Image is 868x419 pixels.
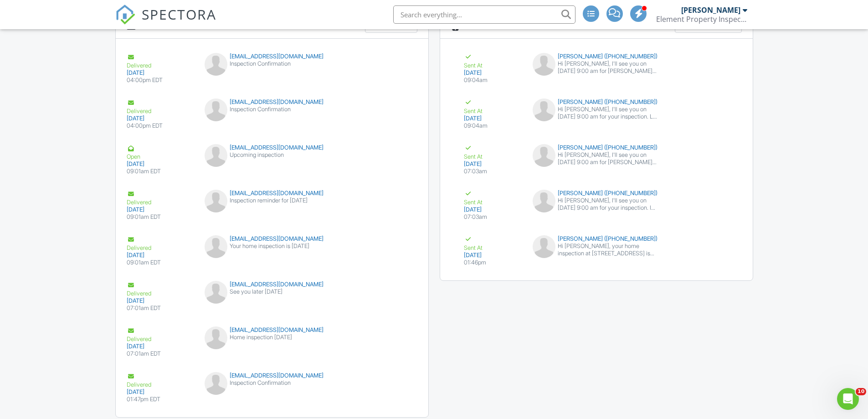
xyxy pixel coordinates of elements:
img: default-user-f0147aede5fd5fa78ca7ade42f37bd4542148d508eef1c3d3ea960f66861d68b.jpg [205,190,227,212]
div: Upcoming inspection [205,151,339,159]
img: default-user-f0147aede5fd5fa78ca7ade42f37bd4542148d508eef1c3d3ea960f66861d68b.jpg [205,326,227,349]
div: Delivered [127,98,194,115]
img: The Best Home Inspection Software - Spectora [115,5,135,25]
div: Home inspection [DATE] [205,334,339,341]
img: default-user-f0147aede5fd5fa78ca7ade42f37bd4542148d508eef1c3d3ea960f66861d68b.jpg [533,98,555,121]
div: [PERSON_NAME] ([PHONE_NUMBER]) [533,98,660,106]
div: Sent At [464,235,522,252]
a: Delivered [DATE] 04:00pm EDT [EMAIL_ADDRESS][DOMAIN_NAME] Inspection Confirmation [116,46,428,91]
a: Sent At [DATE] 01:46pm [PERSON_NAME] ([PHONE_NUMBER]) Hi [PERSON_NAME], your home inspection at [... [451,228,742,274]
div: 09:01am EDT [127,168,194,175]
div: [PERSON_NAME] ([PHONE_NUMBER]) [533,235,660,243]
img: default-user-f0147aede5fd5fa78ca7ade42f37bd4542148d508eef1c3d3ea960f66861d68b.jpg [205,281,227,304]
div: Element Property Inspections [656,15,747,24]
div: Inspection Confirmation [205,60,339,67]
div: 09:04am [464,122,522,129]
div: Delivered [127,235,194,252]
div: [PERSON_NAME] [681,5,740,15]
img: default-user-f0147aede5fd5fa78ca7ade42f37bd4542148d508eef1c3d3ea960f66861d68b.jpg [205,144,227,167]
div: [PERSON_NAME] ([PHONE_NUMBER]) [533,190,660,197]
a: Delivered [DATE] 09:01am EDT [EMAIL_ADDRESS][DOMAIN_NAME] Inspection reminder for [DATE] [116,182,428,228]
div: Delivered [127,326,194,343]
iframe: Intercom live chat [837,388,859,410]
div: Hi [PERSON_NAME], I'll see you on [DATE] 9:00 am for [PERSON_NAME] inspection at [STREET_ADDRESS]... [558,60,660,75]
a: Sent At [DATE] 09:04am [PERSON_NAME] ([PHONE_NUMBER]) Hi [PERSON_NAME], I'll see you on [DATE] 9:... [451,91,742,137]
div: 07:01am EDT [127,305,194,312]
a: SPECTORA [115,12,216,31]
div: [DATE] [464,69,522,77]
div: [DATE] [127,343,194,350]
div: [EMAIL_ADDRESS][DOMAIN_NAME] [205,326,339,334]
div: Sent At [464,98,522,115]
div: 07:01am EDT [127,350,194,357]
div: Delivered [127,53,194,69]
a: Delivered [DATE] 09:01am EDT [EMAIL_ADDRESS][DOMAIN_NAME] Your home inspection is [DATE] [116,228,428,274]
a: Sent At [DATE] 09:04am [PERSON_NAME] ([PHONE_NUMBER]) Hi [PERSON_NAME], I'll see you on [DATE] 9:... [451,46,742,91]
img: default-user-f0147aede5fd5fa78ca7ade42f37bd4542148d508eef1c3d3ea960f66861d68b.jpg [205,372,227,395]
div: Your home inspection is [DATE] [205,243,339,250]
img: default-user-f0147aede5fd5fa78ca7ade42f37bd4542148d508eef1c3d3ea960f66861d68b.jpg [533,190,555,212]
div: [PERSON_NAME] ([PHONE_NUMBER]) [533,144,660,151]
div: Delivered [127,281,194,297]
div: [DATE] [127,252,194,259]
div: [PERSON_NAME] ([PHONE_NUMBER]) [533,53,660,60]
div: [EMAIL_ADDRESS][DOMAIN_NAME] [205,144,339,151]
img: default-user-f0147aede5fd5fa78ca7ade42f37bd4542148d508eef1c3d3ea960f66861d68b.jpg [533,235,555,258]
div: [DATE] [127,115,194,122]
div: [EMAIL_ADDRESS][DOMAIN_NAME] [205,190,339,197]
div: 09:01am EDT [127,213,194,221]
a: Sent At [DATE] 07:03am [PERSON_NAME] ([PHONE_NUMBER]) Hi [PERSON_NAME], I'll see you on [DATE] 9:... [451,182,742,228]
div: Hi [PERSON_NAME], I'll see you on [DATE] 9:00 am for [PERSON_NAME] inspection. I look forward to ... [558,151,660,166]
div: Inspection Confirmation [205,379,339,387]
div: 01:47pm EDT [127,396,194,403]
a: Delivered [DATE] 04:00pm EDT [EMAIL_ADDRESS][DOMAIN_NAME] Inspection Confirmation [116,91,428,137]
div: 09:01am EDT [127,259,194,266]
div: Sent At [464,144,522,160]
div: [DATE] [464,160,522,168]
div: Sent At [464,53,522,69]
div: Hi [PERSON_NAME], I'll see you on [DATE] 9:00 am for your inspection. Let me know if you have any... [558,106,660,120]
div: [EMAIL_ADDRESS][DOMAIN_NAME] [205,53,339,60]
div: [DATE] [464,252,522,259]
img: default-user-f0147aede5fd5fa78ca7ade42f37bd4542148d508eef1c3d3ea960f66861d68b.jpg [205,98,227,121]
div: Delivered [127,372,194,388]
div: 09:04am [464,77,522,84]
div: Hi [PERSON_NAME], I'll see you on [DATE] 9:00 am for your inspection. I look forward to it! - [PE... [558,197,660,212]
a: Sent At [DATE] 07:03am [PERSON_NAME] ([PHONE_NUMBER]) Hi [PERSON_NAME], I'll see you on [DATE] 9:... [451,137,742,182]
span: SPECTORA [142,5,216,24]
a: Delivered [DATE] 01:47pm EDT [EMAIL_ADDRESS][DOMAIN_NAME] Inspection Confirmation [116,365,428,410]
img: default-user-f0147aede5fd5fa78ca7ade42f37bd4542148d508eef1c3d3ea960f66861d68b.jpg [205,235,227,258]
img: default-user-f0147aede5fd5fa78ca7ade42f37bd4542148d508eef1c3d3ea960f66861d68b.jpg [533,53,555,76]
div: [EMAIL_ADDRESS][DOMAIN_NAME] [205,98,339,106]
div: [DATE] [464,206,522,213]
div: [EMAIL_ADDRESS][DOMAIN_NAME] [205,281,339,288]
span: 10 [856,388,866,395]
div: Sent At [464,190,522,206]
div: [DATE] [464,115,522,122]
div: See you later [DATE] [205,288,339,295]
div: 01:46pm [464,259,522,266]
div: [DATE] [127,206,194,213]
a: Delivered [DATE] 07:01am EDT [EMAIL_ADDRESS][DOMAIN_NAME] Home inspection [DATE] [116,319,428,365]
div: [DATE] [127,388,194,396]
a: Open [DATE] 09:01am EDT [EMAIL_ADDRESS][DOMAIN_NAME] Upcoming inspection [116,137,428,182]
input: Search everything... [393,5,575,24]
div: [EMAIL_ADDRESS][DOMAIN_NAME] [205,235,339,243]
div: 07:03am [464,168,522,175]
a: Delivered [DATE] 07:01am EDT [EMAIL_ADDRESS][DOMAIN_NAME] See you later [DATE] [116,274,428,319]
div: Hi [PERSON_NAME], your home inspection at [STREET_ADDRESS] is scheduled for [DATE] 9:00 am. I loo... [558,243,660,257]
div: Open [127,144,194,160]
div: [EMAIL_ADDRESS][DOMAIN_NAME] [205,372,339,379]
div: 04:00pm EDT [127,77,194,84]
div: [DATE] [127,297,194,305]
div: Inspection Confirmation [205,106,339,113]
div: 07:03am [464,213,522,221]
div: Inspection reminder for [DATE] [205,197,339,204]
img: default-user-f0147aede5fd5fa78ca7ade42f37bd4542148d508eef1c3d3ea960f66861d68b.jpg [205,53,227,76]
img: default-user-f0147aede5fd5fa78ca7ade42f37bd4542148d508eef1c3d3ea960f66861d68b.jpg [533,144,555,167]
div: Delivered [127,190,194,206]
div: 04:00pm EDT [127,122,194,129]
div: [DATE] [127,69,194,77]
div: [DATE] [127,160,194,168]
